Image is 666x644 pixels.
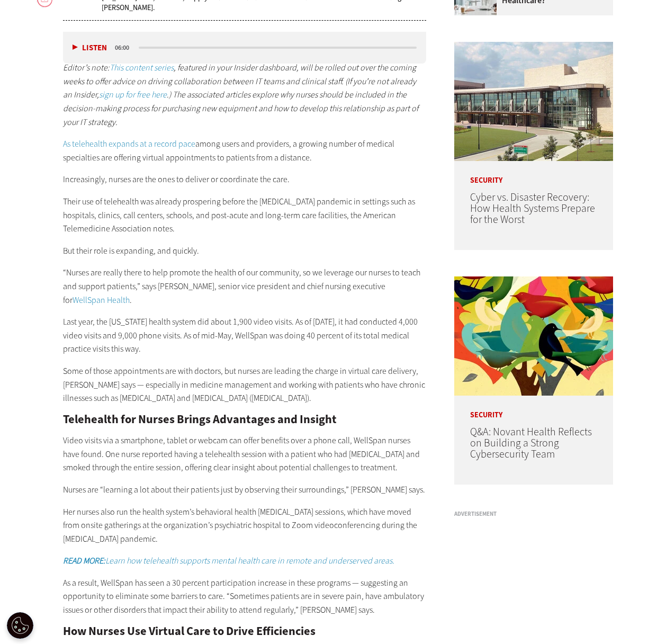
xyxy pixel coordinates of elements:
[63,137,426,164] p: among users and providers, a growing number of medical specialties are offering virtual appointme...
[63,625,426,637] h2: How Nurses Use Virtual Care to Drive Efficiencies
[63,555,105,566] strong: READ MORE:
[63,483,426,497] p: Nurses are “learning a lot about their patients just by observing their surroundings,” [PERSON_NA...
[63,555,394,566] a: READ MORE:Learn how telehealth supports mental health care in remote and underserved areas.
[454,161,613,184] p: Security
[63,32,426,64] div: media player
[63,266,426,307] p: “Nurses are really there to help promote the health of our community, so we leverage our nurses t...
[63,173,426,186] p: Increasingly, nurses are the ones to deliver or coordinate the care.
[63,414,426,425] h2: Telehealth for Nurses Brings Advantages and Insight
[110,62,174,73] a: This content series
[63,434,426,475] p: Video visits via a smartphone, tablet or webcam can offer benefits over a phone call, WellSpan nu...
[73,294,130,306] a: WellSpan Health
[470,190,595,227] a: Cyber vs. Disaster Recovery: How Health Systems Prepare for the Worst
[454,276,613,396] img: abstract illustration of a tree
[470,425,592,461] a: Q&A: Novant Health Reflects on Building a Strong Cybersecurity Team
[454,511,613,517] h3: Advertisement
[63,555,394,566] em: Learn how telehealth supports mental health care in remote and underserved areas.
[113,43,137,52] div: duration
[63,138,195,149] a: As telehealth expands at a record pace
[7,612,33,639] button: Open Preferences
[7,612,33,639] div: Cookie Settings
[63,364,426,405] p: Some of those appointments are with doctors, but nurses are leading the charge in virtual care de...
[63,62,418,127] em: Editor’s note: , featured in your Insider dashboard, will be rolled out over the coming weeks to ...
[454,42,613,161] img: University of Vermont Medical Center’s main campus
[63,576,426,617] p: As a result, WellSpan has seen a 30 percent participation increase in these programs — suggesting...
[63,195,426,236] p: Their use of telehealth was already prospering before the [MEDICAL_DATA] pandemic in settings suc...
[63,505,426,546] p: Her nurses also run the health system’s behavioral health [MEDICAL_DATA] sessions, which have mov...
[63,315,426,356] p: Last year, the [US_STATE] health system did about 1,900 video visits. As of [DATE], it had conduc...
[99,89,167,100] a: sign up for free here
[73,44,107,52] button: Listen
[63,244,426,258] p: But their role is expanding, and quickly.
[454,396,613,419] p: Security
